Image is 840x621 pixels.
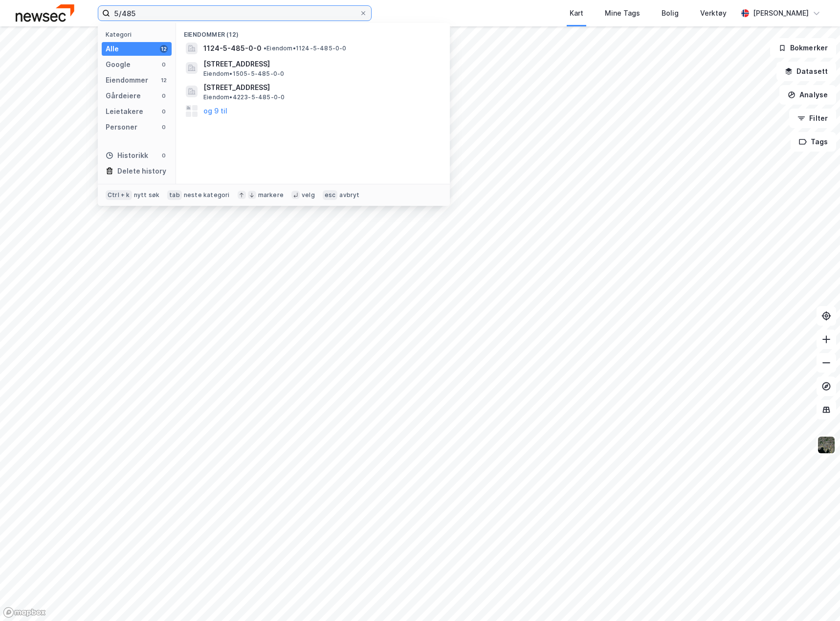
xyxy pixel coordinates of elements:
div: tab [167,190,182,200]
button: Bokmerker [770,38,836,58]
img: newsec-logo.f6e21ccffca1b3a03d2d.png [16,4,74,22]
div: 0 [160,123,168,131]
div: Ctrl + k [106,190,132,200]
div: Google [106,59,131,70]
div: markere [258,191,284,199]
div: Eiendommer [106,74,148,86]
div: velg [302,191,315,199]
span: 1124-5-485-0-0 [203,43,262,54]
div: 0 [160,108,168,115]
button: Analyse [779,85,836,105]
div: Historikk [106,150,148,161]
div: 12 [160,45,168,53]
div: 0 [160,92,168,100]
div: 0 [160,152,168,159]
img: 9k= [817,436,836,454]
div: avbryt [339,191,359,199]
div: Kontrollprogram for chat [791,574,840,621]
div: Delete history [117,165,166,177]
span: Eiendom • 4223-5-485-0-0 [203,93,285,101]
div: Bolig [662,7,679,19]
div: Personer [106,121,137,133]
span: • [264,44,266,52]
div: nytt søk [134,191,160,199]
span: [STREET_ADDRESS] [203,82,438,93]
button: og 9 til [203,105,227,117]
div: Kart [570,7,583,19]
button: Tags [791,132,836,152]
div: Gårdeiere [106,90,141,102]
a: Mapbox homepage [3,607,46,618]
div: Mine Tags [605,7,640,19]
div: Alle [106,43,119,55]
div: Kategori [106,31,172,38]
div: Leietakere [106,106,143,117]
iframe: Chat Widget [791,574,840,621]
button: Filter [789,109,836,128]
span: Eiendom • 1124-5-485-0-0 [264,44,347,52]
input: Søk på adresse, matrikkel, gårdeiere, leietakere eller personer [110,6,359,21]
span: [STREET_ADDRESS] [203,58,438,70]
div: 12 [160,76,168,84]
div: 0 [160,61,168,68]
div: neste kategori [184,191,230,199]
span: Eiendom • 1505-5-485-0-0 [203,70,284,78]
div: [PERSON_NAME] [753,7,809,19]
button: Datasett [776,62,836,81]
div: Eiendommer (12) [176,23,450,41]
div: Verktøy [700,7,727,19]
div: esc [323,190,338,200]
